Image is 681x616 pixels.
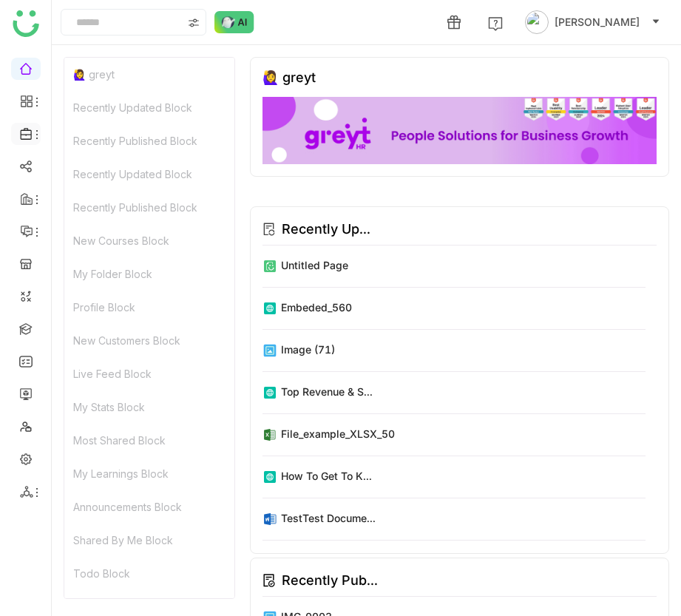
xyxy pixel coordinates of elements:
[64,357,234,390] div: Live Feed Block
[64,291,234,324] div: Profile Block
[522,10,663,34] button: [PERSON_NAME]
[64,257,234,291] div: My Folder Block
[281,257,348,273] div: Untitled Page
[64,158,234,191] div: Recently Updated Block
[281,342,335,357] div: image (71)
[281,510,376,526] div: TestTest Docume...
[214,11,254,33] img: ask-buddy-normal.svg
[281,426,395,441] div: file_example_XLSX_50
[555,14,640,30] span: [PERSON_NAME]
[64,124,234,158] div: Recently Published Block
[64,224,234,257] div: New Courses Block
[64,324,234,357] div: New Customers Block
[64,457,234,490] div: My Learnings Block
[282,570,378,591] div: Recently Pub...
[64,91,234,124] div: Recently Updated Block
[281,468,372,484] div: How to Get to K...
[281,384,373,399] div: Top Revenue & S...
[64,390,234,424] div: My Stats Block
[64,490,234,524] div: Announcements Block
[64,58,234,91] div: 🙋‍♀️ greyt
[64,191,234,224] div: Recently Published Block
[13,10,39,37] img: logo
[64,424,234,457] div: Most Shared Block
[282,219,370,240] div: Recently Up...
[262,70,316,85] div: 🙋‍♀️ greyt
[262,97,657,164] img: 68ca8a786afc163911e2cfd3
[64,524,234,557] div: Shared By Me Block
[281,299,352,315] div: embeded_560
[488,16,503,31] img: help.svg
[188,17,200,29] img: search-type.svg
[64,557,234,590] div: Todo Block
[525,10,549,34] img: avatar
